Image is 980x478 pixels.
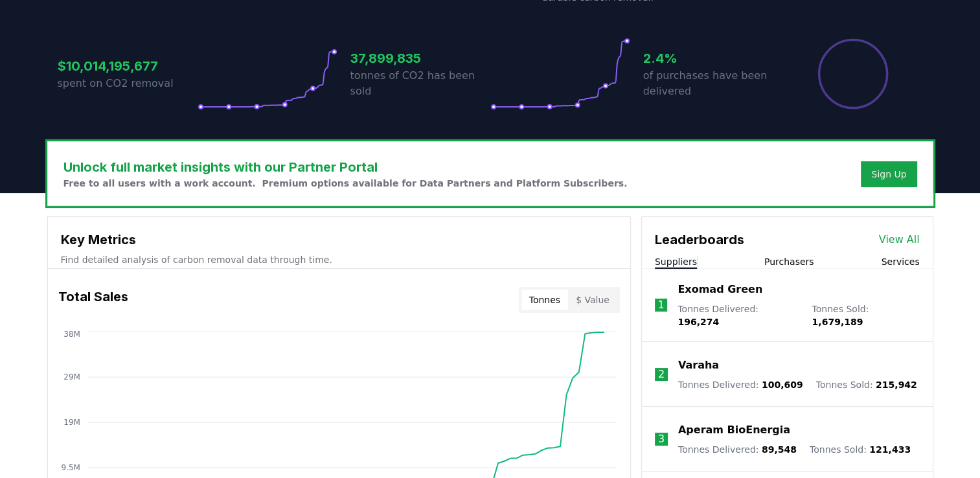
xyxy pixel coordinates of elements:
[655,230,744,249] h3: Leaderboards
[764,255,814,268] button: Purchasers
[861,161,917,187] button: Sign Up
[810,443,911,456] p: Tonnes Sold :
[678,358,719,373] a: Varaha
[58,56,198,76] h3: $10,014,195,677
[655,255,697,268] button: Suppliers
[63,372,80,381] tspan: 29M
[61,230,617,249] h3: Key Metrics
[812,302,919,328] p: Tonnes Sold :
[678,282,762,297] a: Exomad Green
[876,380,917,390] span: 215,942
[350,49,490,68] h3: 37,899,835
[678,378,803,391] p: Tonnes Delivered :
[63,418,80,427] tspan: 19M
[762,380,803,390] span: 100,609
[61,253,617,266] p: Find detailed analysis of carbon removal data through time.
[58,76,198,91] p: spent on CO2 removal
[657,297,664,313] p: 1
[643,49,783,68] h3: 2.4%
[871,168,906,181] a: Sign Up
[881,255,919,268] button: Services
[678,317,719,327] span: 196,274
[678,443,797,456] p: Tonnes Delivered :
[521,290,568,310] button: Tonnes
[568,290,617,310] button: $ Value
[869,444,911,455] span: 121,433
[812,317,863,327] span: 1,679,189
[63,177,628,190] p: Free to all users with a work account. Premium options available for Data Partners and Platform S...
[678,422,790,438] a: Aperam BioEnergia
[817,38,889,110] div: Percentage of sales delivered
[762,444,797,455] span: 89,548
[879,232,920,247] a: View All
[61,463,80,472] tspan: 9.5M
[350,68,490,99] p: tonnes of CO2 has been sold
[643,68,783,99] p: of purchases have been delivered
[816,378,917,391] p: Tonnes Sold :
[58,287,128,313] h3: Total Sales
[658,431,665,447] p: 3
[678,302,799,328] p: Tonnes Delivered :
[63,330,80,339] tspan: 38M
[63,157,628,177] h3: Unlock full market insights with our Partner Portal
[658,367,665,382] p: 2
